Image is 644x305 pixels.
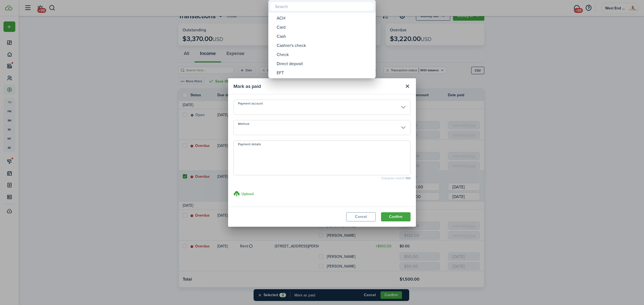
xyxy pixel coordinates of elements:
div: Card [277,23,372,32]
div: Check [277,50,372,59]
div: Direct deposit [277,59,372,68]
div: Cashier's check [277,41,372,50]
mbsc-wheel: Method [268,13,376,78]
div: Cash [277,32,372,41]
div: ACH [277,14,372,23]
div: EFT [277,68,372,77]
input: Search [270,2,374,11]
